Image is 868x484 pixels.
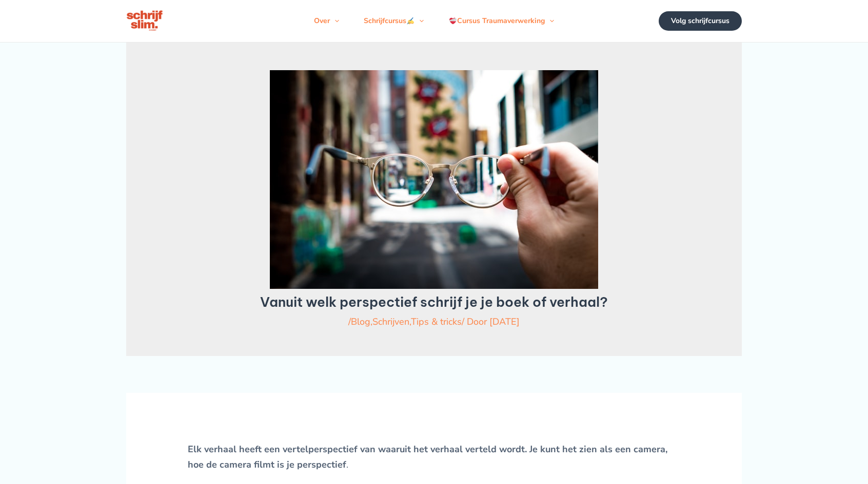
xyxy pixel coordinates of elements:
[164,294,704,310] h1: Vanuit welk perspectief schrijf je je boek of verhaal?
[437,6,566,36] a: Cursus TraumaverwerkingMenu schakelen
[351,315,370,328] a: Blog
[164,315,704,328] div: / / Door
[407,17,414,25] img: ✍️
[270,70,598,289] img: welk vertelpespectief je kiest betekent door wiens ogen je kijkt, ik-perspectief, jij-perspectief...
[411,315,462,328] a: Tips & tricks
[351,315,462,328] span: , ,
[372,315,409,328] a: Schrijven
[449,17,457,25] img: ❤️‍🩹
[659,11,742,31] a: Volg schrijfcursus
[302,6,351,36] a: OverMenu schakelen
[545,6,554,36] span: Menu schakelen
[351,6,436,36] a: SchrijfcursusMenu schakelen
[126,9,164,33] img: schrijfcursus schrijfslim academy
[302,6,566,36] nav: Navigatie op de site: Menu
[489,315,520,328] a: [DATE]
[188,443,667,471] strong: Elk verhaal heeft een vertelperspectief van waaruit het verhaal verteld wordt. Je kunt het zien a...
[330,6,339,36] span: Menu schakelen
[415,6,424,36] span: Menu schakelen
